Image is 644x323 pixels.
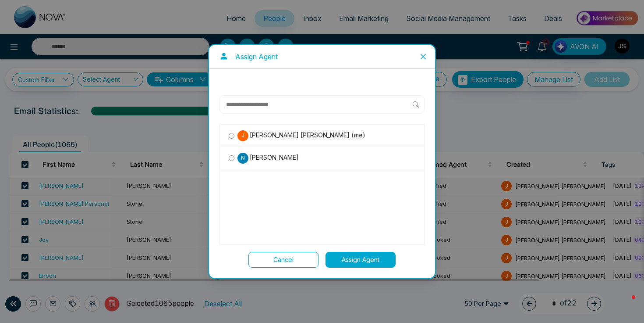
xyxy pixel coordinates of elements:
p: J [237,130,248,141]
span: [PERSON_NAME] [248,153,299,162]
span: [PERSON_NAME] [PERSON_NAME] (me) [248,130,365,140]
input: N[PERSON_NAME] [229,155,234,161]
p: Assign Agent [235,52,278,61]
p: N [237,153,248,164]
button: Close [411,45,435,68]
button: Cancel [248,252,318,268]
span: close [420,53,427,60]
button: Assign Agent [326,252,396,268]
input: J[PERSON_NAME] [PERSON_NAME] (me) [229,133,234,139]
iframe: Intercom live chat [614,293,635,314]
